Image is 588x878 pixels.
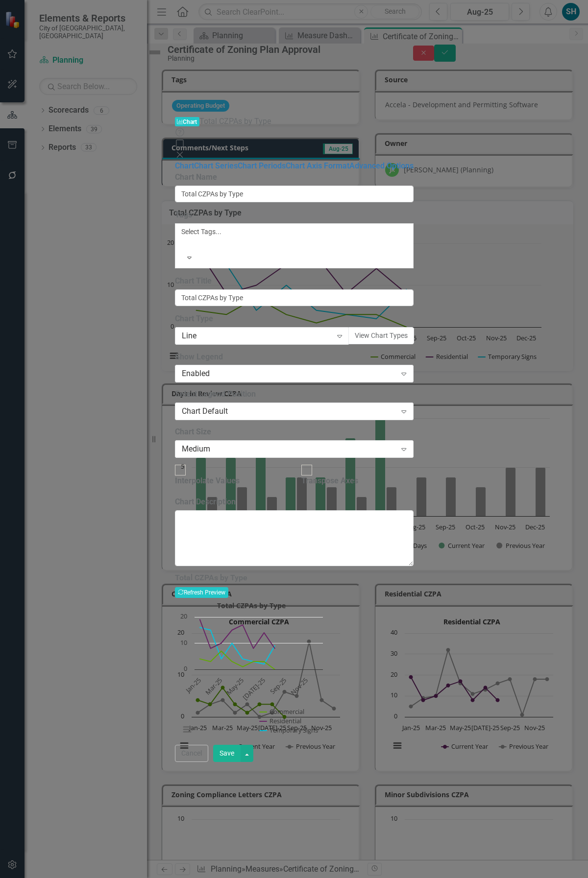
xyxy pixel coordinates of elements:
[175,427,414,438] label: Chart Size
[289,676,309,696] text: Nov-25
[180,723,194,736] button: View chart menu, Total CZPAs by Type
[175,573,414,582] h3: Total CZPAs by Type
[260,707,305,716] button: Show Commercial
[213,745,241,762] button: Save
[260,716,301,725] button: Show Residential
[182,444,396,455] div: Medium
[181,227,407,237] div: Select Tags...
[203,676,223,696] text: Mar-25
[175,289,414,306] input: Optional Chart Title
[349,161,414,170] a: Advanced Options
[175,745,208,762] button: Cancel
[224,676,245,697] text: May-25
[175,161,194,170] a: Chart
[175,475,240,487] div: Interpolate Values
[175,598,414,745] div: Total CZPAs by Type. Highcharts interactive chart.
[175,598,328,745] svg: Interactive chart
[182,330,332,341] div: Line
[182,368,396,380] div: Enabled
[184,664,187,673] text: 0
[183,676,202,695] text: Jan-25
[180,638,187,647] text: 10
[175,210,414,221] label: Tags
[301,475,358,487] div: Transpose Axes
[268,676,288,696] text: Sep-25
[199,117,271,126] span: Total CZPAs by Type
[175,117,200,126] span: Chart
[260,726,318,735] button: Show Temporary Signs
[175,497,414,508] label: Chart Description
[348,327,414,344] button: View Chart Types
[175,389,414,400] label: Select Legend Position
[238,161,286,170] a: Chart Periods
[286,161,349,170] a: Chart Axis Format
[175,276,414,287] label: Chart Title
[175,172,414,183] label: Chart Name
[175,313,414,325] label: Chart Type
[175,587,228,598] button: Refresh Preview
[217,601,286,610] text: Total CZPAs by Type
[241,676,267,702] text: [DATE]-25
[182,406,396,417] div: Chart Default
[194,161,238,170] a: Chart Series
[180,612,187,620] text: 20
[175,352,414,363] label: Show Legend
